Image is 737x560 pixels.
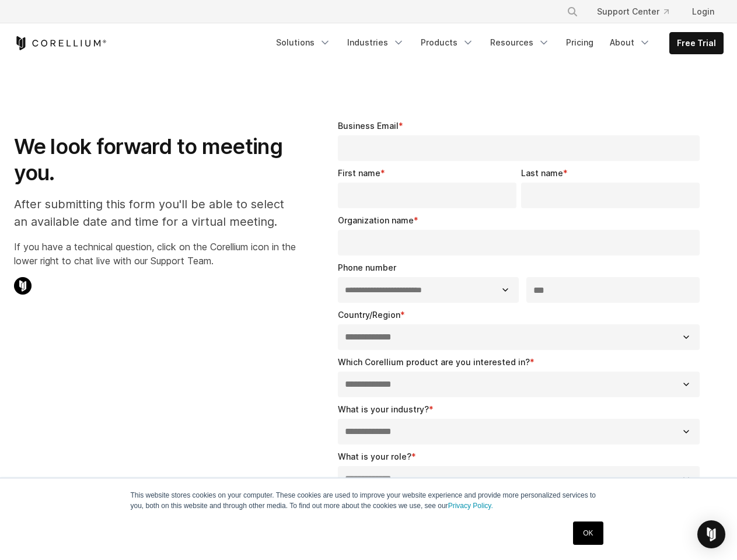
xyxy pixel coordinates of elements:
[338,452,411,461] span: What is your role?
[14,195,296,230] p: After submitting this form you'll be able to select an available date and time for a virtual meet...
[14,240,296,268] p: If you have a technical question, click on the Corellium icon in the lower right to chat live wit...
[131,490,607,511] p: This website stores cookies on your computer. These cookies are used to improve your website expe...
[562,1,583,22] button: Search
[414,32,481,53] a: Products
[559,32,600,53] a: Pricing
[448,502,493,510] a: Privacy Policy.
[603,32,658,53] a: About
[269,32,724,54] div: Navigation Menu
[670,33,723,54] a: Free Trial
[14,134,296,186] h1: We look forward to meeting you.
[573,521,603,545] a: OK
[338,262,396,272] span: Phone number
[588,1,678,22] a: Support Center
[338,215,414,225] span: Organization name
[697,520,725,548] div: Open Intercom Messenger
[521,168,563,178] span: Last name
[340,32,411,53] a: Industries
[338,121,399,131] span: Business Email
[338,310,400,320] span: Country/Region
[338,168,380,178] span: First name
[338,404,429,414] span: What is your industry?
[553,1,724,22] div: Navigation Menu
[683,1,724,22] a: Login
[269,32,338,53] a: Solutions
[338,357,530,367] span: Which Corellium product are you interested in?
[14,36,107,50] a: Corellium Home
[14,277,32,295] img: Corellium Chat Icon
[483,32,557,53] a: Resources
